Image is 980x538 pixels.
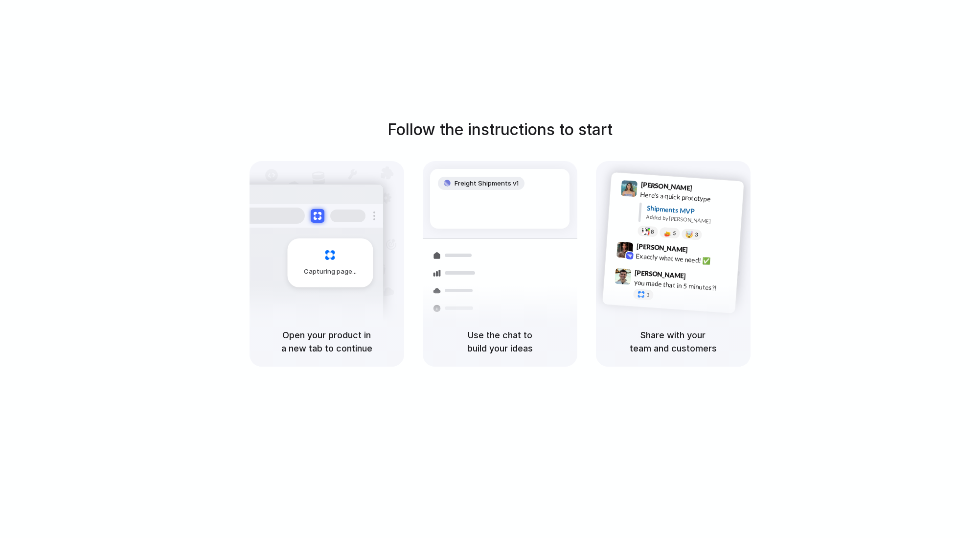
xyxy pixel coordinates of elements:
[640,179,692,193] span: [PERSON_NAME]
[690,245,710,257] span: 9:42 AM
[685,231,693,238] div: 🤯
[634,267,686,281] span: [PERSON_NAME]
[646,203,737,219] div: Shipments MVP
[304,267,358,277] span: Capturing page
[650,229,654,234] span: 8
[455,179,519,188] span: Freight Shipments v1
[434,328,566,355] h5: Use the chat to build your ideas
[689,272,709,283] span: 9:47 AM
[608,328,739,355] h5: Share with your team and customers
[634,277,731,294] div: you made that in 5 minutes?!
[636,240,688,255] span: [PERSON_NAME]
[636,251,733,267] div: Exactly what we need! ✅
[646,212,736,227] div: Added by [PERSON_NAME]
[646,292,649,297] span: 1
[695,184,715,195] span: 9:41 AM
[639,189,737,206] div: Here's a quick prototype
[261,328,392,355] h5: Open your product in a new tab to continue
[672,230,676,235] span: 5
[387,118,613,141] h1: Follow the instructions to start
[694,232,698,237] span: 3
